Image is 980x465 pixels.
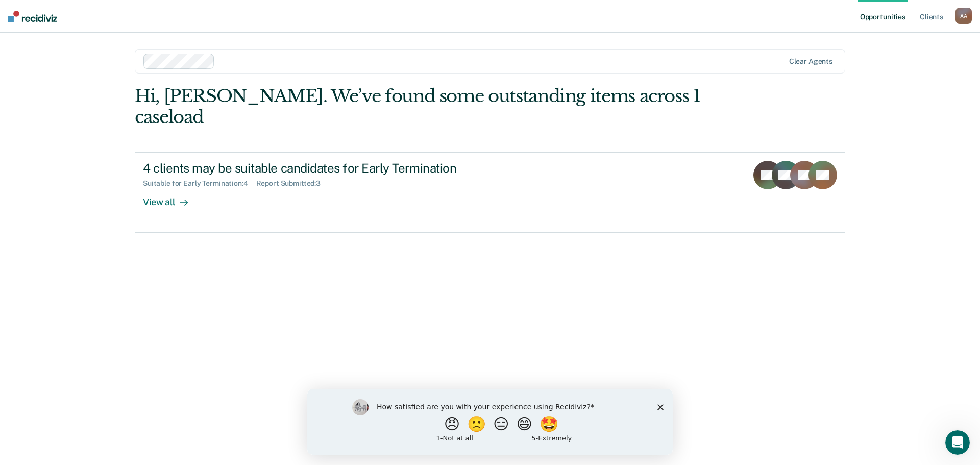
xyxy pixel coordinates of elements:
[135,152,845,233] a: 4 clients may be suitable candidates for Early TerminationSuitable for Early Termination:4Report ...
[789,57,832,66] div: Clear agents
[955,8,972,24] button: AA
[8,11,57,22] img: Recidiviz
[955,8,972,24] div: A A
[945,430,970,455] iframe: Intercom live chat
[135,86,703,128] div: Hi, [PERSON_NAME]. We’ve found some outstanding items across 1 caseload
[143,161,501,176] div: 4 clients may be suitable candidates for Early Termination
[256,179,329,188] div: Report Submitted : 3
[143,188,200,208] div: View all
[143,179,256,188] div: Suitable for Early Termination : 4
[307,389,673,455] iframe: Survey by Kim from Recidiviz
